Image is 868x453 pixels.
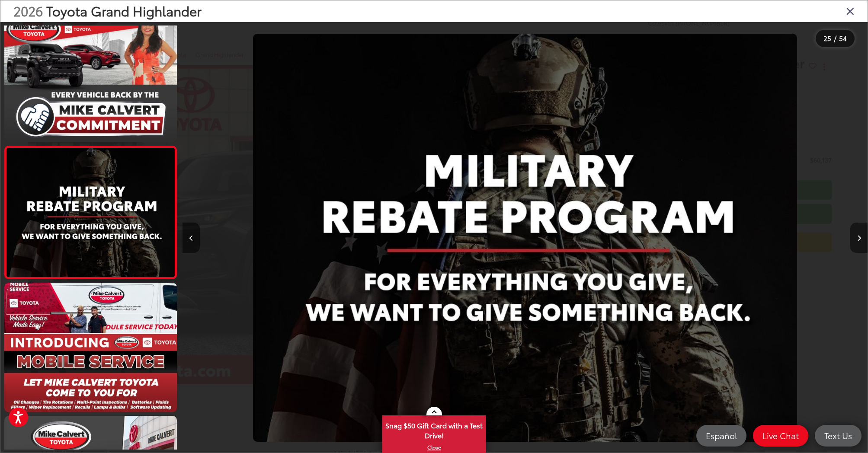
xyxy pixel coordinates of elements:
span: 54 [839,33,847,43]
img: 2026 Toyota Grand Highlander Platinum [3,12,179,144]
a: Live Chat [753,425,808,447]
span: / [833,35,837,41]
img: 2026 Toyota Grand Highlander Platinum [253,34,797,441]
i: Close gallery [846,5,855,16]
span: Toyota Grand Highlander [46,1,202,20]
span: Snag $50 Gift Card with a Test Drive! [383,416,485,443]
div: 2026 Toyota Grand Highlander Platinum 24 [183,34,868,441]
img: 2026 Toyota Grand Highlander Platinum [3,281,179,413]
span: 2026 [13,1,43,20]
span: Text Us [820,430,856,441]
a: Español [696,425,746,447]
button: Next image [850,223,868,253]
button: Previous image [183,223,200,253]
a: Text Us [815,425,862,447]
span: 25 [823,33,831,43]
span: Español [701,430,741,441]
span: Live Chat [758,430,803,441]
img: 2026 Toyota Grand Highlander Platinum [5,148,176,277]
